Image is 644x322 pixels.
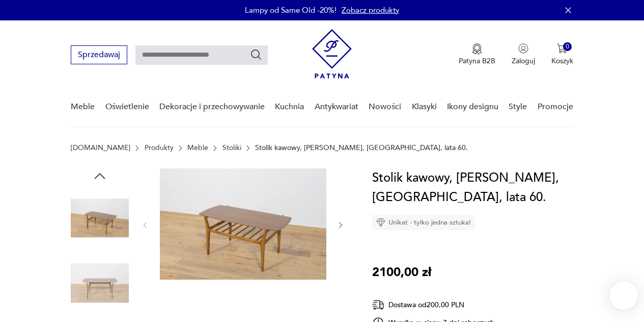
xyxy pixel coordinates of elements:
a: Sprzedawaj [71,52,127,59]
a: Meble [71,87,95,127]
a: Promocje [538,87,573,127]
p: Patyna B2B [459,56,495,66]
button: Zaloguj [512,43,535,66]
iframe: Smartsupp widget button [609,281,638,310]
a: Produkty [145,144,174,152]
a: Style [509,87,527,127]
button: Patyna B2B [459,43,495,66]
img: Zdjęcie produktu Stolik kawowy, Nathan, Wielka Brytania, lata 60. [71,254,129,312]
button: Sprzedawaj [71,45,127,64]
img: Patyna - sklep z meblami i dekoracjami vintage [312,29,352,79]
p: Stolik kawowy, [PERSON_NAME], [GEOGRAPHIC_DATA], lata 60. [255,144,468,152]
a: Dekoracje i przechowywanie [159,87,265,127]
img: Zdjęcie produktu Stolik kawowy, Nathan, Wielka Brytania, lata 60. [160,168,326,280]
img: Ikona diamentu [376,218,385,227]
p: 2100,00 zł [372,263,431,282]
a: [DOMAIN_NAME] [71,144,130,152]
img: Ikonka użytkownika [518,43,528,54]
a: Ikony designu [447,87,498,127]
a: Ikona medaluPatyna B2B [459,43,495,66]
div: Unikat - tylko jedna sztuka! [372,215,475,230]
div: Dostawa od 200,00 PLN [372,299,494,311]
p: Lampy od Same Old -20%! [245,5,337,15]
h1: Stolik kawowy, [PERSON_NAME], [GEOGRAPHIC_DATA], lata 60. [372,168,573,207]
img: Ikona dostawy [372,299,384,311]
button: 0Koszyk [551,43,573,66]
img: Zdjęcie produktu Stolik kawowy, Nathan, Wielka Brytania, lata 60. [71,189,129,247]
div: 0 [563,42,572,51]
a: Meble [187,144,208,152]
a: Kuchnia [275,87,304,127]
p: Koszyk [551,56,573,66]
a: Nowości [369,87,401,127]
a: Zobacz produkty [342,5,399,15]
a: Oświetlenie [105,87,149,127]
p: Zaloguj [512,56,535,66]
a: Klasyki [412,87,437,127]
button: Szukaj [250,48,262,61]
a: Antykwariat [315,87,358,127]
a: Stoliki [222,144,241,152]
img: Ikona medalu [472,43,482,55]
img: Ikona koszyka [557,43,567,54]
